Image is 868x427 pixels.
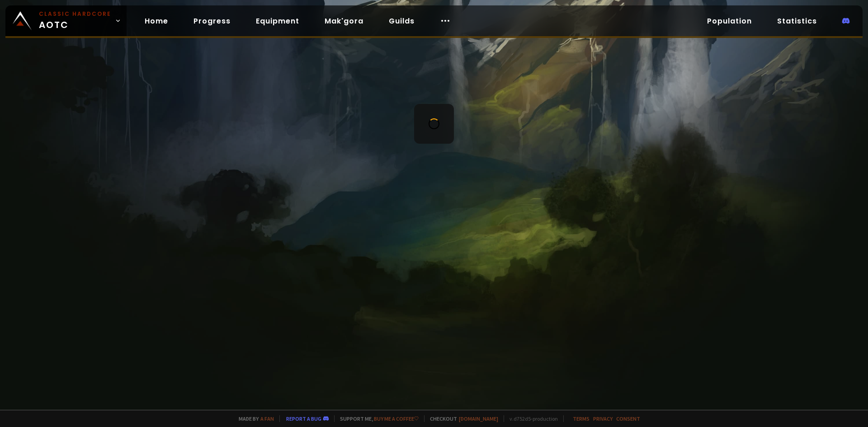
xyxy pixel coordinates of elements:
a: Equipment [249,12,307,30]
a: Report a bug [286,415,321,422]
a: Home [137,12,175,30]
a: Guilds [382,12,422,30]
a: Mak'gora [317,12,371,30]
a: a fan [260,415,274,422]
span: Checkout [424,415,498,422]
a: Terms [573,415,590,422]
a: Classic HardcoreAOTC [5,5,127,36]
span: Made by [233,415,274,422]
a: Progress [186,12,238,30]
span: Support me, [334,415,419,422]
span: AOTC [39,10,111,32]
a: Consent [616,415,640,422]
a: Population [700,12,759,30]
a: Statistics [770,12,824,30]
a: [DOMAIN_NAME] [459,415,498,422]
a: Privacy [593,415,613,422]
span: v. d752d5 - production [504,415,558,422]
a: Buy me a coffee [374,415,419,422]
small: Classic Hardcore [39,10,111,18]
